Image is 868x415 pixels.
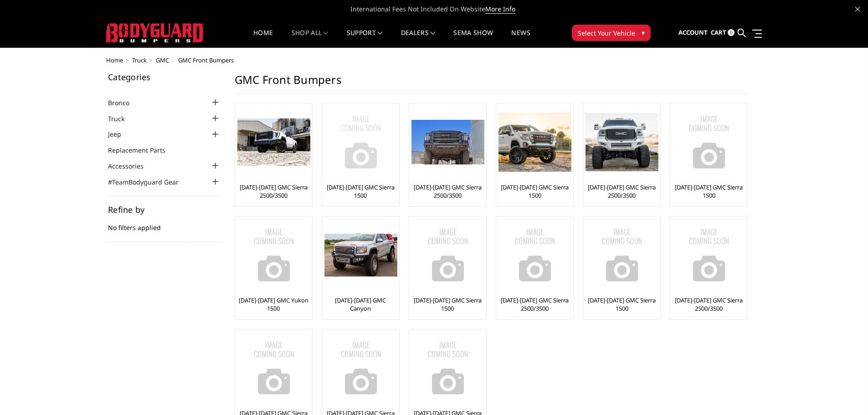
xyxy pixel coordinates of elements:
[511,30,530,47] a: News
[586,296,658,313] a: [DATE]-[DATE] GMC Sierra 1500
[108,98,141,108] a: Bronco
[485,5,515,14] a: More Info
[108,161,155,171] a: Accessories
[728,29,734,36] span: 0
[673,296,745,313] a: [DATE]-[DATE] GMC Sierra 2500/3500
[237,296,310,313] a: [DATE]-[DATE] GMC Yukon 1500
[822,371,868,415] iframe: Chat Widget
[106,56,123,64] a: Home
[235,73,747,94] h1: GMC Front Bumpers
[292,30,329,47] a: shop all
[673,106,745,179] img: No Image
[237,183,310,200] a: [DATE]-[DATE] GMC Sierra 2500/3500
[673,219,745,292] img: No Image
[237,219,310,292] a: No Image
[108,177,190,187] a: #TeamBodyguard Gear
[237,332,310,405] a: No Image
[411,332,484,405] a: No Image
[108,129,133,139] a: Jeep
[711,28,726,36] span: Cart
[586,183,658,200] a: [DATE]-[DATE] GMC Sierra 2500/3500
[324,332,397,405] img: No Image
[498,296,571,313] a: [DATE]-[DATE] GMC Sierra 2500/3500
[498,183,571,200] a: [DATE]-[DATE] GMC Sierra 1500
[578,28,635,38] span: Select Your Vehicle
[711,20,734,45] a: Cart 0
[411,183,484,200] a: [DATE]-[DATE] GMC Sierra 2500/3500
[411,332,484,405] img: No Image
[108,205,221,242] div: No filters applied
[453,30,493,47] a: SEMA Show
[678,20,708,45] a: Account
[108,114,136,123] a: Truck
[178,56,234,64] span: GMC Front Bumpers
[108,73,221,81] h5: Categories
[401,30,436,47] a: Dealers
[498,219,571,292] img: No Image
[108,145,177,155] a: Replacement Parts
[324,332,397,405] a: No Image
[642,28,645,37] span: ▾
[673,183,745,200] a: [DATE]-[DATE] GMC Sierra 1500
[678,28,708,36] span: Account
[237,332,310,405] img: No Image
[324,106,397,179] a: No Image
[572,25,651,41] button: Select Your Vehicle
[324,296,397,313] a: [DATE]-[DATE] GMC Canyon
[411,219,484,292] a: No Image
[411,219,484,292] img: No Image
[106,23,204,42] img: BODYGUARD BUMPERS
[156,56,169,64] a: GMC
[108,205,221,214] h5: Refine by
[586,219,658,292] img: No Image
[347,30,383,47] a: Support
[324,106,397,179] img: No Image
[253,30,273,47] a: Home
[237,219,310,292] img: No Image
[132,56,147,64] a: Truck
[411,296,484,313] a: [DATE]-[DATE] GMC Sierra 1500
[324,183,397,200] a: [DATE]-[DATE] GMC Sierra 1500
